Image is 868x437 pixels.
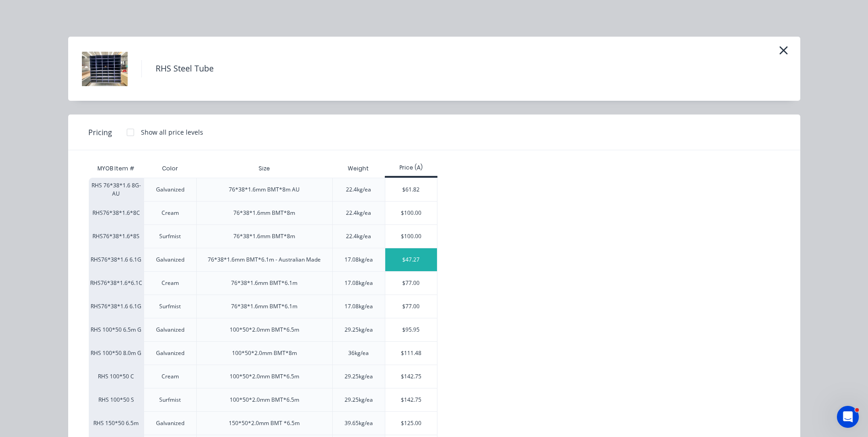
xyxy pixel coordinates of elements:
div: Galvanized [156,326,184,334]
div: 22.4kg/ea [346,186,371,194]
div: 76*38*1.6mm BMT*6.1m - Australian Made [208,256,321,264]
div: Galvanized [156,186,184,194]
div: RHS 100*50 6.5m G [89,318,144,341]
div: 76*38*1.6mm BMT*8m [233,232,295,240]
iframe: Intercom live chat [837,406,859,428]
div: 36kg/ea [348,349,369,357]
div: 29.25kg/ea [345,372,373,381]
div: $77.00 [385,295,437,318]
div: RHS76*38*1.6 6.1G [89,248,144,271]
div: 76*38*1.6mm BMT*6.1m [231,279,297,287]
div: Size [251,157,277,180]
div: RHS 100*50 C [89,365,144,388]
div: Price (A) [385,164,437,172]
img: RHS Steel Tube [82,46,128,92]
div: 39.65kg/ea [345,419,373,427]
div: Cream [162,279,179,287]
div: 29.25kg/ea [345,396,373,404]
div: 100*50*2.0mm BMT*6.5m [230,326,299,334]
div: 76*38*1.6mm BMT*6.1m [231,302,297,311]
div: $100.00 [385,202,437,224]
div: Cream [162,372,179,381]
div: Galvanized [156,349,184,357]
div: $47.27 [385,248,437,271]
div: MYOB Item # [89,159,144,178]
div: $142.75 [385,388,437,411]
div: 22.4kg/ea [346,209,371,217]
div: Weight [340,157,376,180]
div: RHS 76*38*1.6 8G-AU [89,178,144,201]
div: Color [155,157,185,180]
div: RHS 100*50 8.0m G [89,341,144,365]
div: Cream [162,209,179,217]
div: 17.08kg/ea [345,302,373,311]
h4: RHS Steel Tube [141,60,227,77]
div: RHS 100*50 S [89,388,144,411]
div: 100*50*2.0mm BMT*6.5m [230,396,299,404]
div: 76*38*1.6mm BMT*8m AU [229,186,300,194]
div: $111.48 [385,342,437,365]
div: $77.00 [385,272,437,295]
div: 17.08kg/ea [345,279,373,287]
div: RHS76*38*1.6*8S [89,224,144,248]
div: RHS76*38*1.6*6.1C [89,271,144,295]
div: 150*50*2.0mm BMT *6.5m [229,419,300,427]
div: Surfmist [159,302,181,311]
div: Surfmist [159,232,181,240]
div: 100*50*2.0mm BMT*8m [232,349,297,357]
div: 100*50*2.0mm BMT*6.5m [230,372,299,381]
div: RHS76*38*1.6*8C [89,201,144,224]
div: $100.00 [385,225,437,248]
div: Galvanized [156,419,184,427]
div: RHS76*38*1.6 6.1G [89,295,144,318]
div: 76*38*1.6mm BMT*8m [233,209,295,217]
div: 17.08kg/ea [345,256,373,264]
div: Surfmist [159,396,181,404]
div: $61.82 [385,178,437,201]
div: $142.75 [385,365,437,388]
div: 22.4kg/ea [346,232,371,240]
div: $95.95 [385,318,437,341]
span: Pricing [88,127,112,138]
div: RHS 150*50 6.5m [89,411,144,435]
div: Show all price levels [141,127,203,137]
div: Galvanized [156,256,184,264]
div: 29.25kg/ea [345,326,373,334]
div: $125.00 [385,412,437,435]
